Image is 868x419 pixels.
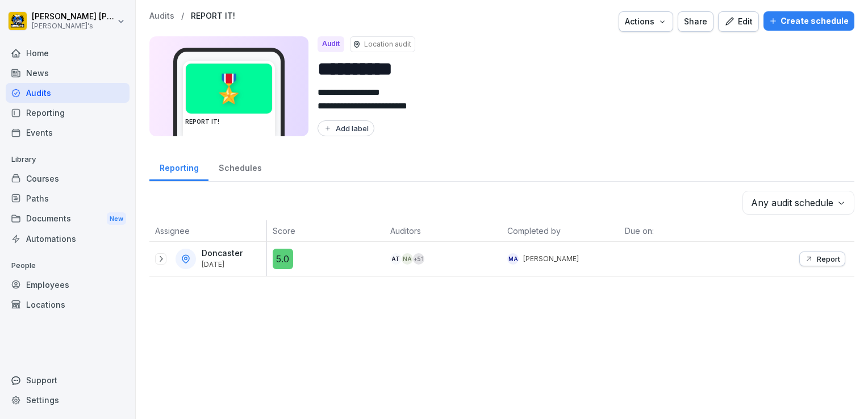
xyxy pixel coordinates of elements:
[6,275,130,295] a: Employees
[684,15,707,28] div: Share
[619,220,737,242] th: Due on:
[107,212,126,225] div: New
[6,188,130,208] a: Paths
[6,103,130,123] a: Reporting
[724,15,753,28] div: Edit
[32,22,115,30] p: [PERSON_NAME]'s
[186,64,272,114] div: 🎖️
[149,11,174,21] a: Audits
[364,39,411,49] p: Location audit
[318,36,344,52] div: Audit
[507,225,614,237] p: Completed by
[6,169,130,188] a: Courses
[6,370,130,390] div: Support
[273,225,379,237] p: Score
[817,254,840,263] p: Report
[6,123,130,143] a: Events
[507,253,519,265] div: MA
[202,249,243,258] p: Doncaster
[323,124,369,133] div: Add label
[6,83,130,103] a: Audits
[6,208,130,229] a: DocumentsNew
[208,152,272,181] a: Schedules
[619,11,673,32] button: Actions
[6,229,130,249] a: Automations
[799,252,845,266] button: Report
[413,253,424,265] div: + 51
[149,152,208,181] a: Reporting
[678,11,713,32] button: Share
[6,295,130,315] a: Locations
[6,257,130,275] p: People
[6,390,130,410] a: Settings
[181,11,184,21] p: /
[402,253,413,265] div: NA
[718,11,759,32] button: Edit
[202,261,243,269] p: [DATE]
[318,120,374,136] button: Add label
[769,15,849,27] div: Create schedule
[6,63,130,83] a: News
[185,118,273,126] h3: REPORT IT!
[191,11,235,21] a: REPORT IT!
[273,249,293,269] div: 5.0
[155,225,261,237] p: Assignee
[763,11,854,31] button: Create schedule
[523,254,579,264] p: [PERSON_NAME]
[32,12,115,22] p: [PERSON_NAME] [PERSON_NAME]
[390,253,402,265] div: AT
[6,150,130,169] p: Library
[625,15,667,28] div: Actions
[6,208,130,229] div: Documents
[385,220,502,242] th: Auditors
[6,43,130,63] a: Home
